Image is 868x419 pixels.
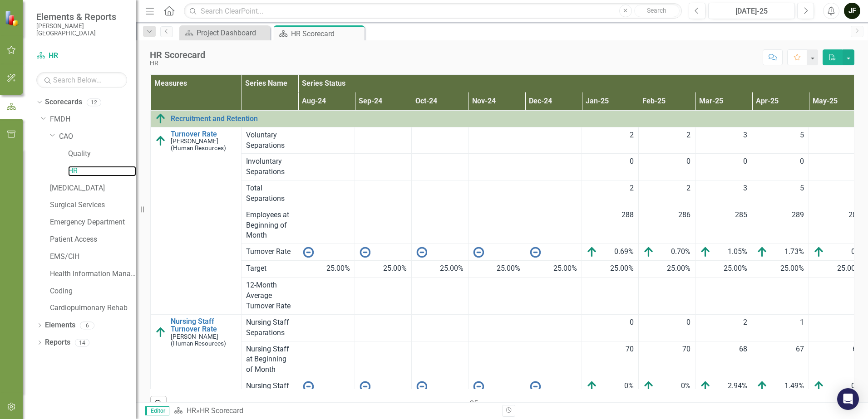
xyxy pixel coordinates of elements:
span: 25.00% [326,263,350,274]
td: Double-Click to Edit [242,314,298,341]
a: HR [68,166,136,176]
span: 0 [686,317,690,328]
span: Elements & Reports [36,11,127,22]
td: Double-Click to Edit [242,341,298,378]
img: No Information [530,247,541,258]
span: 25.00% [780,263,804,274]
td: Double-Click to Edit [355,207,412,244]
td: Double-Click to Edit [752,154,809,180]
td: Double-Click to Edit [752,314,809,341]
a: HR [187,406,196,415]
td: Double-Click to Edit [412,127,469,154]
td: Double-Click to Edit [639,314,695,341]
span: 0% [851,381,861,392]
img: No Information [473,247,484,258]
td: Double-Click to Edit [298,341,355,378]
img: Above Target [757,381,768,392]
a: CAO [59,132,136,142]
td: Double-Click to Edit [469,127,525,154]
td: Double-Click to Edit [412,154,469,180]
button: [DATE]-25 [708,3,795,19]
span: Turnover Rate [246,247,293,257]
span: 67 [796,344,804,355]
button: JF [844,3,860,19]
td: Double-Click to Edit [695,278,752,315]
td: Double-Click to Edit [355,341,412,378]
td: Double-Click to Edit [298,207,355,244]
td: Double-Click to Edit [582,341,639,378]
span: 70 [682,344,690,355]
span: 2.94% [728,381,747,392]
img: No Information [303,381,314,392]
a: Emergency Department [50,217,136,228]
td: Double-Click to Edit [242,154,298,180]
td: Double-Click to Edit [469,207,525,244]
td: Double-Click to Edit [525,154,582,180]
td: Double-Click to Edit [298,314,355,341]
span: 70 [626,344,634,355]
span: Search [647,7,666,14]
img: Above Target [155,113,166,124]
span: 5 [800,183,804,194]
td: Double-Click to Edit [298,278,355,315]
div: 6 [80,322,94,329]
td: Double-Click to Edit [582,127,639,154]
img: Above Target [814,381,824,392]
td: Double-Click to Edit [525,207,582,244]
span: 25.00% [667,263,690,274]
span: 1 [800,317,804,328]
span: 1.05% [728,247,747,258]
td: Double-Click to Edit [809,207,866,244]
span: 2 [743,317,747,328]
td: Double-Click to Edit [695,127,752,154]
img: Above Target [155,327,166,338]
span: 25.00% [553,263,577,274]
a: Scorecards [45,97,82,107]
td: Double-Click to Edit [469,341,525,378]
span: 25.00% [440,263,464,274]
a: Nursing Staff Turnover Rate [171,317,237,333]
td: Double-Click to Edit [752,127,809,154]
span: 0 [743,156,747,167]
td: Double-Click to Edit [298,154,355,180]
img: Above Target [643,381,654,392]
img: Above Target [757,247,768,258]
span: 284 [848,210,861,220]
a: Surgical Services [50,200,136,210]
td: Double-Click to Edit [582,278,639,315]
img: No Information [303,247,314,258]
span: 25.00% [497,263,520,274]
td: Double-Click to Edit [752,341,809,378]
span: Total Separations [246,183,293,204]
img: No Information [473,381,484,392]
td: Double-Click to Edit [809,154,866,180]
td: Double-Click to Edit [752,278,809,315]
span: 2 [630,130,634,141]
td: Double-Click to Edit [582,207,639,244]
span: Nursing Staff Turnover Rate [246,381,293,402]
span: 67 [853,344,861,355]
span: 12-Month Average Turnover Rate [246,280,293,312]
a: Patient Access [50,234,136,245]
td: Double-Click to Edit [355,278,412,315]
span: Nursing Staff Separations [246,317,293,338]
small: [PERSON_NAME] (Human Resources) [171,138,237,151]
span: 0 [800,156,804,167]
span: 2 [630,183,634,194]
td: Double-Click to Edit [695,207,752,244]
td: Double-Click to Edit [242,127,298,154]
span: 0.70% [671,247,690,258]
span: 0.69% [614,247,634,258]
div: Project Dashboard [197,27,268,39]
a: Reports [45,337,70,348]
img: No Information [530,381,541,392]
span: 0 [630,156,634,167]
td: Double-Click to Edit [412,278,469,315]
td: Double-Click to Edit [412,341,469,378]
span: 3 [743,130,747,141]
td: Double-Click to Edit [809,314,866,341]
small: [PERSON_NAME][GEOGRAPHIC_DATA] [36,22,127,37]
span: 25.00% [837,263,861,274]
img: Above Target [155,136,166,146]
span: 25.00% [724,263,747,274]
